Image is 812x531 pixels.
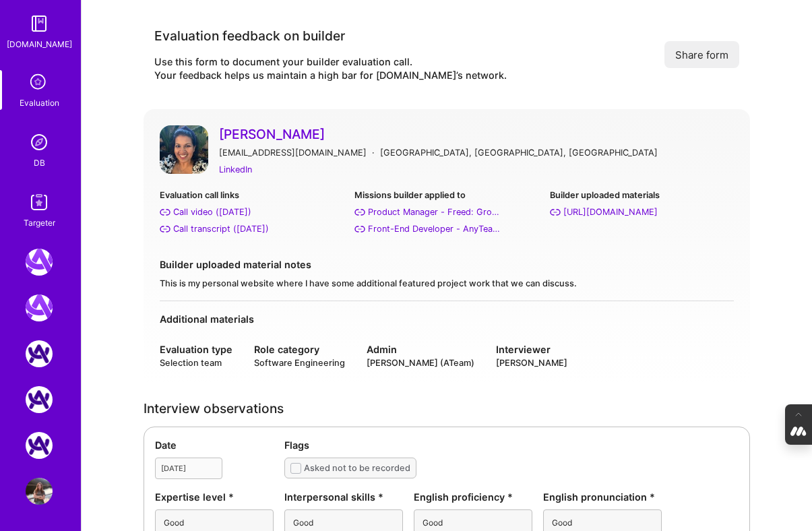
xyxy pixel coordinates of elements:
div: Call video (Aug 05, 2025) [173,205,251,219]
div: Interview observations [144,402,750,416]
a: A.Team: AI Solutions [22,340,56,367]
img: User Avatar [160,125,208,174]
a: [PERSON_NAME] [219,125,734,143]
div: Flags [284,438,739,452]
a: User Avatar [22,478,56,505]
div: Builder uploaded material notes [160,257,734,272]
a: Call video ([DATE]) [160,205,344,219]
div: · [372,146,375,160]
div: [GEOGRAPHIC_DATA], [GEOGRAPHIC_DATA], [GEOGRAPHIC_DATA] [380,146,658,160]
i: icon SelectionTeam [26,70,52,96]
img: A.Team: GenAI Practice Framework [26,294,53,321]
div: Interviewer [496,342,567,356]
a: Front-End Developer - AnyTeam: Team for AI-Powered Sales Platform [354,222,538,236]
div: Targeter [24,216,55,230]
div: Interpersonal skills * [284,490,403,504]
img: A.Team: Google Calendar Integration Testing [26,432,53,459]
img: A.Team: AI Solutions [26,340,53,367]
img: User Avatar [26,478,53,505]
i: Call video (Aug 05, 2025) [160,207,170,218]
a: User Avatar [160,125,208,177]
i: https://aashni.me [550,207,561,218]
div: English proficiency * [414,490,532,504]
img: Skill Targeter [26,189,53,216]
div: Role category [254,342,345,356]
div: [PERSON_NAME] [496,356,567,369]
div: https://aashni.me [563,205,658,219]
div: Date [155,438,274,452]
div: This is my personal website where I have some additional featured project work that we can discuss. [160,277,734,290]
img: guide book [26,10,53,37]
a: Product Manager - Freed: Growth and PLG PM [354,205,538,219]
div: [PERSON_NAME] (ATeam) [367,356,474,369]
a: A.Team: Google Calendar Integration Testing [22,432,56,459]
div: Builder uploaded materials [550,188,734,202]
a: LinkedIn [219,162,252,177]
a: Call transcript ([DATE]) [160,222,344,236]
a: A.Team: AI Solutions Partners [22,386,56,413]
div: Product Manager - Freed: Growth and PLG PM [368,205,503,219]
a: [URL][DOMAIN_NAME] [550,205,734,219]
div: Software Engineering [254,356,345,369]
img: A.Team: Leading A.Team's Marketing & DemandGen [26,249,53,276]
i: Call transcript (Aug 05, 2025) [160,224,170,235]
div: Evaluation [20,96,59,110]
div: DB [34,156,45,170]
div: Front-End Developer - AnyTeam: Team for AI-Powered Sales Platform [368,222,503,236]
div: Admin [367,342,474,356]
div: Expertise level * [155,490,274,504]
div: [EMAIL_ADDRESS][DOMAIN_NAME] [219,146,367,160]
div: Selection team [160,356,232,369]
i: Front-End Developer - AnyTeam: Team for AI-Powered Sales Platform [354,224,365,235]
a: A.Team: Leading A.Team's Marketing & DemandGen [22,249,56,276]
div: Missions builder applied to [354,188,538,202]
div: Asked not to be recorded [304,461,410,475]
div: Evaluation feedback on builder [154,27,507,44]
div: Evaluation type [160,342,232,356]
a: A.Team: GenAI Practice Framework [22,294,56,321]
div: Evaluation call links [160,188,344,202]
div: Call transcript (Aug 05, 2025) [173,222,269,236]
button: Share form [664,41,739,68]
div: Use this form to document your builder evaluation call. Your feedback helps us maintain a high ba... [154,55,507,82]
img: Admin Search [26,129,53,156]
div: [DOMAIN_NAME] [7,37,72,51]
div: Additional materials [160,312,734,326]
i: Product Manager - Freed: Growth and PLG PM [354,207,365,218]
img: A.Team: AI Solutions Partners [26,386,53,413]
div: English pronunciation * [543,490,662,504]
